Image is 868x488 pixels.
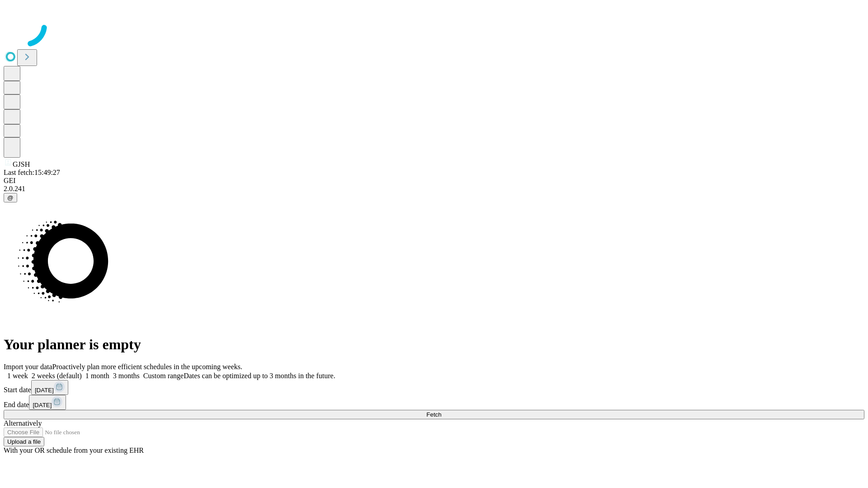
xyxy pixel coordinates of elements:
[29,395,66,410] button: [DATE]
[4,380,864,395] div: Start date
[7,372,28,380] span: 1 week
[31,380,68,395] button: [DATE]
[4,363,52,371] span: Import your data
[7,194,14,201] span: @
[35,387,54,394] span: [DATE]
[4,193,17,202] button: @
[4,446,144,454] span: With your OR schedule from your existing EHR
[4,177,864,185] div: GEI
[4,395,864,410] div: End date
[4,185,864,193] div: 2.0.241
[4,419,42,427] span: Alternatively
[13,160,30,168] span: GJSH
[32,372,82,380] span: 2 weeks (default)
[85,372,109,380] span: 1 month
[4,410,864,419] button: Fetch
[4,437,44,446] button: Upload a file
[4,336,864,353] h1: Your planner is empty
[143,372,184,380] span: Custom range
[52,363,242,371] span: Proactively plan more efficient schedules in the upcoming weeks.
[426,411,441,418] span: Fetch
[4,169,60,176] span: Last fetch: 15:49:27
[113,372,140,380] span: 3 months
[184,372,335,380] span: Dates can be optimized up to 3 months in the future.
[33,402,52,408] span: [DATE]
